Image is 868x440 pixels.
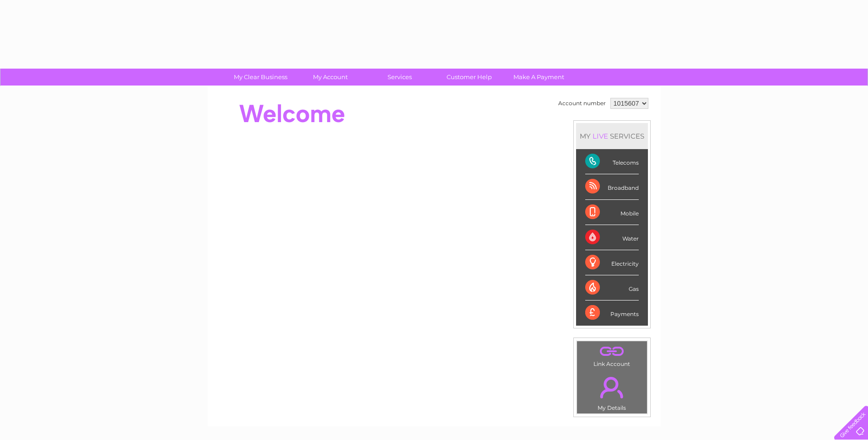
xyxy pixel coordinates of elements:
a: Make A Payment [501,69,577,86]
div: Electricity [585,250,639,275]
td: My Details [577,369,647,414]
div: Water [585,225,639,250]
a: My Clear Business [223,69,298,86]
div: Telecoms [585,149,639,174]
a: Customer Help [431,69,507,86]
td: Link Account [577,341,647,370]
div: Payments [585,300,639,325]
div: Broadband [585,174,639,199]
div: Gas [585,275,639,300]
td: Account number [556,96,608,111]
div: LIVE [591,132,610,140]
a: Services [362,69,437,86]
a: . [579,343,645,360]
a: My Account [292,69,368,86]
div: MY SERVICES [576,123,648,149]
a: . [579,371,645,403]
div: Mobile [585,200,639,225]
